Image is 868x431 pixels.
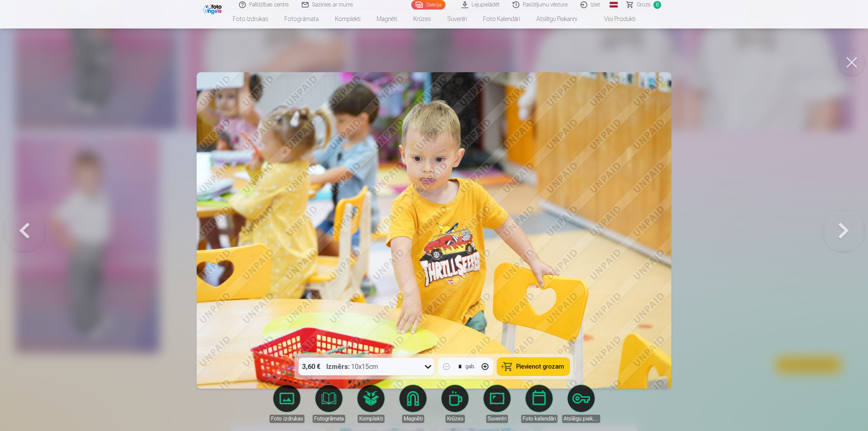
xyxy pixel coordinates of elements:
a: Visi produkti [585,9,644,28]
a: Foto kalendāri [475,9,528,28]
span: 0 [653,1,661,9]
img: /fa1 [203,3,223,14]
span: Grozs [637,1,651,9]
a: Atslēgu piekariņi [528,9,585,28]
a: Komplekti [327,9,369,28]
a: Suvenīri [439,9,475,28]
a: Fotogrāmata [276,9,327,28]
a: Magnēti [369,9,405,28]
a: Foto izdrukas [225,9,276,28]
a: Krūzes [405,9,439,28]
